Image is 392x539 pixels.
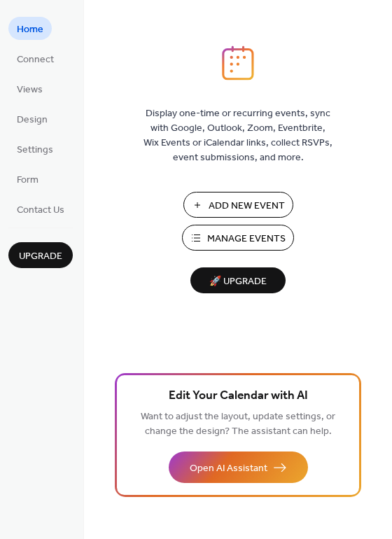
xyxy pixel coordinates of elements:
[183,192,293,218] button: Add New Event
[207,232,286,246] span: Manage Events
[8,242,73,268] button: Upgrade
[8,137,62,160] a: Settings
[17,52,54,67] span: Connect
[169,386,308,406] span: Edit Your Calendar with AI
[199,272,277,291] span: 🚀 Upgrade
[17,113,48,127] span: Design
[8,197,73,220] a: Contact Us
[17,173,38,188] span: Form
[17,22,43,37] span: Home
[190,267,286,293] button: 🚀 Upgrade
[8,17,52,40] a: Home
[182,225,294,251] button: Manage Events
[17,83,43,97] span: Views
[17,203,64,218] span: Contact Us
[143,106,332,165] span: Display one-time or recurring events, sync with Google, Outlook, Zoom, Eventbrite, Wix Events or ...
[190,461,267,476] span: Open AI Assistant
[8,107,56,130] a: Design
[209,199,285,213] span: Add New Event
[8,77,51,100] a: Views
[141,407,335,441] span: Want to adjust the layout, update settings, or change the design? The assistant can help.
[8,167,47,190] a: Form
[8,47,62,70] a: Connect
[19,249,62,264] span: Upgrade
[17,143,53,157] span: Settings
[222,45,254,80] img: logo_icon.svg
[169,451,308,483] button: Open AI Assistant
